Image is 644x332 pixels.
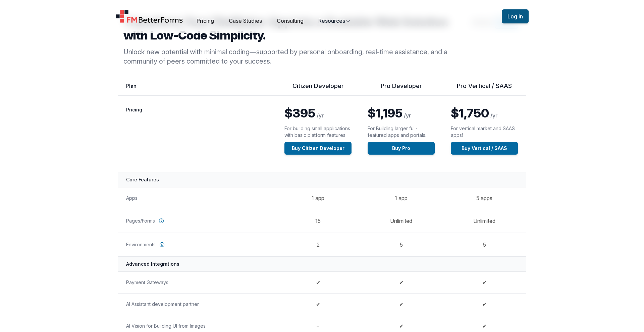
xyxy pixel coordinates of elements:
[360,209,443,233] td: Unlimited
[126,83,137,89] span: Plan
[197,17,214,24] a: Pricing
[360,271,443,293] td: ✔
[318,17,351,25] button: Resources
[118,209,276,233] th: Pages/Forms
[360,293,443,315] td: ✔
[118,256,526,271] th: Advanced Integrations
[276,271,360,293] td: ✔
[443,271,526,293] td: ✔
[118,187,276,209] th: Apps
[451,125,518,139] p: For vertical market and SAAS apps!
[107,8,537,25] nav: Global
[404,112,411,119] span: /yr
[276,82,360,96] th: Citizen Developer
[451,142,518,155] a: Buy Vertical / SAAS
[443,233,526,256] td: 5
[115,10,183,23] a: Home
[443,293,526,315] td: ✔
[277,17,304,24] a: Consulting
[317,112,324,119] span: /yr
[276,209,360,233] td: 15
[360,233,443,256] td: 5
[490,112,497,119] span: /yr
[229,17,262,24] a: Case Studies
[118,96,276,172] th: Pricing
[118,293,276,315] th: AI Assistant development partner
[368,142,435,155] a: Buy Pro
[276,293,360,315] td: ✔
[443,82,526,96] th: Pro Vertical / SAAS
[502,9,529,23] button: Log in
[123,15,467,42] h2: Transform Your FileMaker App into a Scalable Web Solution with Low-Code Simplicity.
[360,187,443,209] td: 1 app
[118,172,526,187] th: Core Features
[118,233,276,256] th: Environments
[284,106,315,120] span: $395
[368,125,435,139] p: For Building larger full-featured apps and portals.
[443,209,526,233] td: Unlimited
[451,106,489,120] span: $1,750
[284,125,352,139] p: For building small applications with basic platform features.
[368,106,402,120] span: $1,195
[276,233,360,256] td: 2
[360,82,443,96] th: Pro Developer
[284,142,352,155] a: Buy Citizen Developer
[123,47,467,66] p: Unlock new potential with minimal coding—supported by personal onboarding, real-time assistance, ...
[118,271,276,293] th: Payment Gateways
[443,187,526,209] td: 5 apps
[276,187,360,209] td: 1 app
